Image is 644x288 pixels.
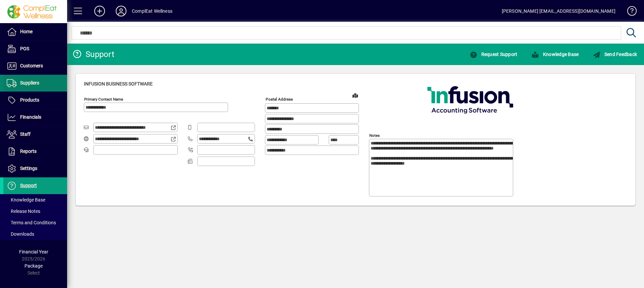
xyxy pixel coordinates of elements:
[110,5,132,17] button: Profile
[20,97,39,103] span: Products
[3,217,67,228] a: Terms and Conditions
[132,6,172,16] div: ComplEat Wellness
[20,29,33,34] span: Home
[524,48,586,60] a: Knowledge Base
[502,6,615,16] div: [PERSON_NAME] [EMAIL_ADDRESS][DOMAIN_NAME]
[3,109,67,126] a: Financials
[530,48,580,60] button: Knowledge Base
[3,206,67,217] a: Release Notes
[72,49,114,60] div: Support
[3,58,67,74] a: Customers
[3,143,67,160] a: Reports
[20,114,41,120] span: Financials
[7,197,45,203] span: Knowledge Base
[7,220,56,225] span: Terms and Conditions
[3,92,67,109] a: Products
[3,194,67,206] a: Knowledge Base
[20,183,37,188] span: Support
[468,48,519,60] button: Request Support
[470,52,517,57] span: Request Support
[84,97,123,102] mat-label: Primary Contact Name
[24,263,43,269] span: Package
[84,81,153,87] span: Infusion Business Software
[20,63,43,68] span: Customers
[7,209,40,214] span: Release Notes
[19,249,48,254] span: Financial Year
[20,80,39,85] span: Suppliers
[20,46,29,51] span: POS
[622,1,636,23] a: Knowledge Base
[7,231,34,237] span: Downloads
[350,90,361,101] a: View on map
[3,228,67,240] a: Downloads
[3,160,67,177] a: Settings
[89,5,110,17] button: Add
[3,126,67,143] a: Staff
[593,52,637,57] span: Send Feedback
[20,131,31,137] span: Staff
[531,52,579,57] span: Knowledge Base
[20,166,37,171] span: Settings
[3,23,67,40] a: Home
[3,41,67,57] a: POS
[3,75,67,92] a: Suppliers
[369,133,380,138] mat-label: Notes
[591,48,639,60] button: Send Feedback
[20,149,37,154] span: Reports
